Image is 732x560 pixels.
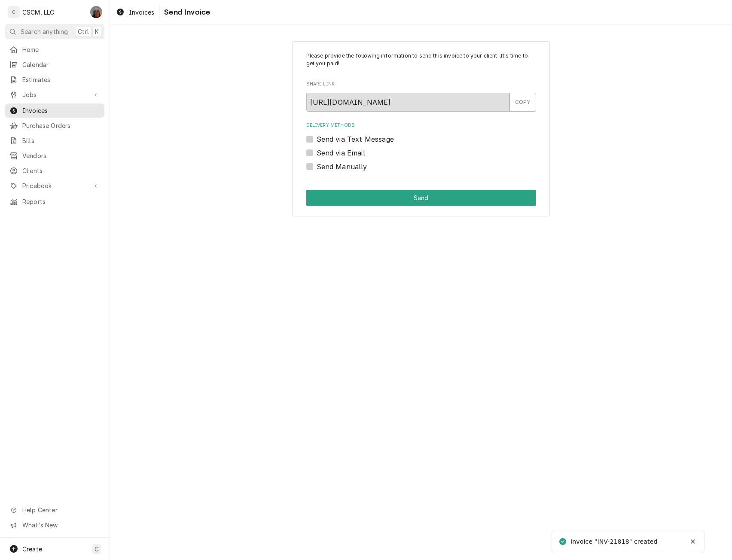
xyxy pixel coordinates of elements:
[8,6,20,18] div: C
[129,8,154,17] span: Invoices
[22,151,100,160] span: Vendors
[22,75,100,84] span: Estimates
[317,161,367,172] label: Send Manually
[306,52,536,68] p: Please provide the following information to send this invoice to your client. It's time to get yo...
[22,60,100,69] span: Calendar
[5,179,104,193] a: Go to Pricebook
[22,90,87,99] span: Jobs
[22,181,87,190] span: Pricebook
[22,505,99,514] span: Help Center
[5,43,104,57] a: Home
[5,119,104,133] a: Purchase Orders
[5,149,104,163] a: Vendors
[21,27,68,36] span: Search anything
[306,190,536,206] div: Button Group
[95,545,99,554] span: C
[22,166,100,175] span: Clients
[5,58,104,72] a: Calendar
[292,41,550,217] div: Invoice Send
[306,122,536,129] label: Delivery Methods
[306,52,536,172] div: Invoice Send Form
[5,195,104,209] a: Reports
[509,93,536,112] button: COPY
[306,190,536,206] div: Button Group Row
[5,503,104,517] a: Go to Help Center
[317,134,394,144] label: Send via Text Message
[78,27,89,36] span: Ctrl
[95,27,99,36] span: K
[317,148,365,158] label: Send via Email
[5,134,104,148] a: Bills
[113,5,158,19] a: Invoices
[22,8,54,17] div: CSCM, LLC
[570,537,659,546] div: Invoice "INV-21818" created
[306,190,536,206] button: Send
[22,106,100,115] span: Invoices
[162,6,210,18] span: Send Invoice
[22,121,100,130] span: Purchase Orders
[5,164,104,178] a: Clients
[5,73,104,87] a: Estimates
[5,24,104,39] button: Search anythingCtrlK
[22,136,100,145] span: Bills
[90,6,102,18] div: Dena Vecchetti's Avatar
[306,122,536,171] div: Delivery Methods
[5,518,104,532] a: Go to What's New
[22,545,42,553] span: Create
[306,81,536,88] label: Share Link
[22,197,100,206] span: Reports
[5,88,104,102] a: Go to Jobs
[306,81,536,111] div: Share Link
[22,45,100,54] span: Home
[90,6,102,18] div: DV
[5,103,104,118] a: Invoices
[22,520,99,530] span: What's New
